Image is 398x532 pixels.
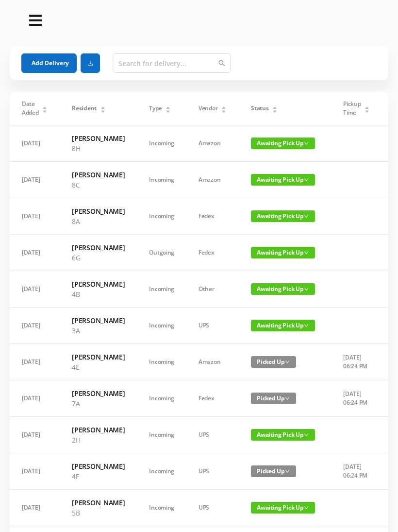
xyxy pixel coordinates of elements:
i: icon: down [304,250,309,255]
td: UPS [186,308,239,344]
h6: [PERSON_NAME] [72,498,125,508]
h6: [PERSON_NAME] [72,133,125,143]
td: Fedex [186,380,239,417]
td: [DATE] 06:24 PM [331,453,382,490]
td: Incoming [137,162,186,198]
p: 4F [72,471,125,481]
i: icon: caret-down [166,109,171,112]
i: icon: caret-up [272,105,278,108]
td: [DATE] [10,235,60,271]
td: Incoming [137,271,186,308]
i: icon: down [304,287,309,292]
td: Incoming [137,125,186,162]
i: icon: down [285,469,290,474]
td: [DATE] [10,162,60,198]
p: 7A [72,398,125,409]
h6: [PERSON_NAME] [72,425,125,435]
td: [DATE] [10,490,60,526]
td: UPS [186,490,239,526]
p: 8C [72,180,125,190]
td: Incoming [137,380,186,417]
td: Incoming [137,453,186,490]
span: Awaiting Pick Up [251,283,315,295]
td: Amazon [186,125,239,162]
span: Awaiting Pick Up [251,502,315,514]
span: Awaiting Pick Up [251,137,315,149]
div: Sort [42,105,48,111]
input: Search for delivery... [113,53,231,73]
i: icon: down [285,396,290,401]
p: 4B [72,289,125,299]
td: [DATE] [10,271,60,308]
span: Date Added [22,100,39,117]
h6: [PERSON_NAME] [72,279,125,289]
span: Awaiting Pick Up [251,429,315,441]
i: icon: caret-down [272,109,278,112]
td: Incoming [137,490,186,526]
h6: [PERSON_NAME] [72,242,125,253]
td: UPS [186,417,239,453]
p: 3A [72,326,125,336]
td: Incoming [137,344,186,380]
i: icon: caret-down [365,109,370,112]
span: Picked Up [251,393,296,404]
button: Add Delivery [21,53,77,73]
span: Pickup Time [343,100,361,117]
td: [DATE] [10,344,60,380]
td: Incoming [137,198,186,235]
i: icon: caret-up [100,105,105,108]
span: Type [149,104,162,113]
td: [DATE] [10,308,60,344]
i: icon: caret-up [42,105,48,108]
i: icon: caret-up [166,105,171,108]
p: 8A [72,216,125,226]
div: Sort [221,105,227,111]
td: UPS [186,453,239,490]
i: icon: down [304,214,309,219]
i: icon: caret-down [221,109,227,112]
td: Other [186,271,239,308]
td: Fedex [186,235,239,271]
div: Sort [364,105,370,111]
td: Amazon [186,162,239,198]
i: icon: down [304,141,309,146]
i: icon: caret-up [365,105,370,108]
h6: [PERSON_NAME] [72,461,125,471]
p: 6G [72,253,125,263]
p: 4E [72,362,125,372]
h6: [PERSON_NAME] [72,352,125,362]
span: Resident [72,104,97,113]
span: Picked Up [251,356,296,368]
span: Awaiting Pick Up [251,174,315,186]
td: Amazon [186,344,239,380]
h6: [PERSON_NAME] [72,388,125,398]
i: icon: down [304,323,309,328]
p: 2H [72,435,125,445]
span: Status [251,104,268,113]
span: Awaiting Pick Up [251,210,315,222]
i: icon: down [304,505,309,510]
td: Fedex [186,198,239,235]
td: [DATE] [10,417,60,453]
td: Incoming [137,308,186,344]
i: icon: down [304,177,309,182]
td: [DATE] [10,125,60,162]
span: Awaiting Pick Up [251,320,315,331]
span: Vendor [199,104,217,113]
i: icon: caret-down [42,109,48,112]
div: Sort [165,105,171,111]
div: Sort [272,105,278,111]
span: Picked Up [251,465,296,477]
button: icon: download [81,53,100,73]
td: Incoming [137,417,186,453]
i: icon: search [218,60,225,67]
td: [DATE] 06:24 PM [331,380,382,417]
td: Outgoing [137,235,186,271]
i: icon: down [304,432,309,437]
td: [DATE] 06:24 PM [331,344,382,380]
td: [DATE] [10,380,60,417]
td: [DATE] [10,198,60,235]
div: Sort [100,105,106,111]
td: [DATE] [10,453,60,490]
h6: [PERSON_NAME] [72,315,125,326]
